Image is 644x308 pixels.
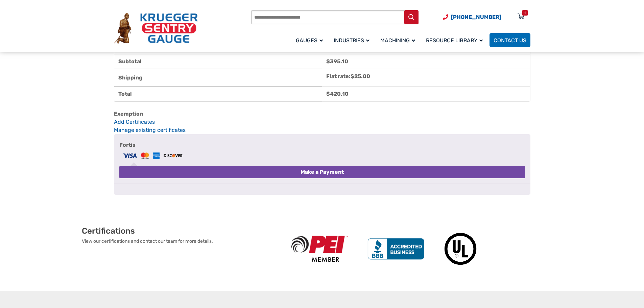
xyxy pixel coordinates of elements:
span: Industries [334,37,369,44]
a: Resource Library [422,32,490,48]
img: Fortis [122,151,184,160]
span: Resource Library [426,37,483,44]
button: Make a Payment [119,166,525,178]
a: Gauges [292,32,330,48]
a: Contact Us [490,33,530,47]
p: View our certifications and contact our team for more details. [82,238,282,245]
a: Phone Number (920) 434-8860 [443,13,501,21]
span: [PHONE_NUMBER] [451,14,501,20]
span: $ [351,73,354,79]
img: PEI Member [282,236,358,262]
label: Fortis [119,140,525,161]
span: $ [326,91,330,97]
a: Machining [376,32,422,48]
span: $ [326,58,330,65]
img: Underwriters Laboratories [434,226,487,272]
span: Contact Us [494,37,526,44]
img: BBB [358,238,434,260]
img: Krueger Sentry Gauge [114,13,198,44]
bdi: 395.10 [326,58,348,65]
bdi: 25.00 [351,73,370,79]
div: 1 [524,10,526,16]
b: Exemption [114,111,143,117]
a: Industries [330,32,376,48]
th: Total [114,87,322,101]
h2: Certifications [82,226,282,236]
bdi: 420.10 [326,91,349,97]
span: Gauges [296,37,323,44]
span: Machining [380,37,415,44]
th: Shipping [114,69,322,87]
a: Add Certificates [114,118,530,126]
label: Flat rate: [326,73,370,79]
a: Manage existing certificates [114,127,186,133]
th: Subtotal [114,54,322,69]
